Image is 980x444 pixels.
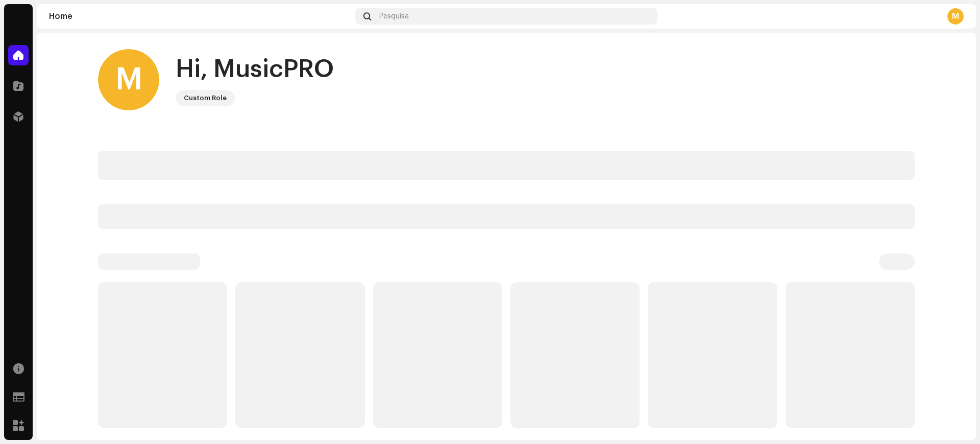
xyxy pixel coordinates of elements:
[176,53,334,86] div: Hi, MusicPRO
[947,8,964,25] div: M
[98,49,159,110] div: M
[49,12,351,20] div: Home
[379,12,409,20] span: Pesquisa
[184,92,227,104] div: Custom Role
